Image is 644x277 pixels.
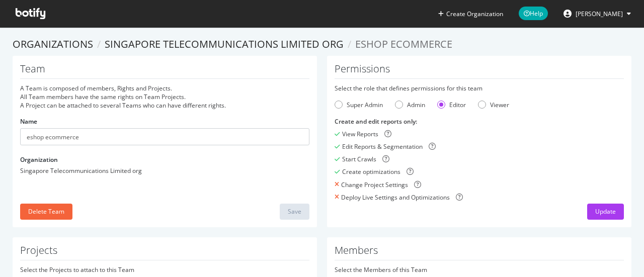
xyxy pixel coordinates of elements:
[20,117,37,126] label: Name
[335,265,624,274] div: Select the Members of this Team
[490,101,509,109] div: Viewer
[395,101,425,109] div: Admin
[342,142,423,151] div: Edit Reports & Segmentation
[335,63,624,79] h1: Permissions
[280,204,309,220] button: Save
[438,9,504,19] button: Create Organization
[595,207,616,216] div: Update
[587,204,624,220] button: Update
[20,265,309,274] div: Select the Projects to attach to this Team
[342,167,400,176] div: Create optimizations
[342,130,378,138] div: View Reports
[407,101,425,109] div: Admin
[341,193,450,202] div: Deploy Live Settings and Optimizations
[437,101,466,109] div: Editor
[20,84,309,110] div: A Team is composed of members, Rights and Projects. All Team members have the same rights on Team...
[13,37,93,51] a: Organizations
[288,207,301,216] div: Save
[335,245,624,260] h1: Members
[449,101,466,109] div: Editor
[519,7,548,20] span: Help
[347,101,383,109] div: Super Admin
[355,37,452,51] span: eshop ecommerce
[478,101,509,109] div: Viewer
[335,117,624,126] div: Create and edit reports only :
[20,204,72,220] button: Delete Team
[576,10,623,18] span: John Hon
[20,245,309,260] h1: Projects
[13,37,631,52] ol: breadcrumbs
[341,180,408,189] div: Change Project Settings
[335,101,383,109] div: Super Admin
[20,155,58,164] label: Organization
[20,128,309,145] input: Name
[335,84,624,93] div: Select the role that defines permissions for this team
[20,166,309,175] div: Singapore Telecommunications Limited org
[555,6,639,22] button: [PERSON_NAME]
[342,155,376,163] div: Start Crawls
[20,63,309,79] h1: Team
[105,37,344,51] a: Singapore Telecommunications Limited org
[28,207,64,216] div: Delete Team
